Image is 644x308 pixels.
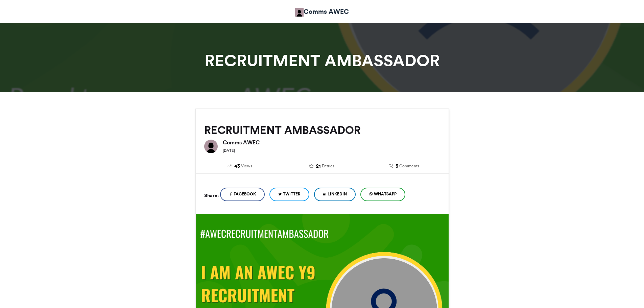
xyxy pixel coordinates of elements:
[283,191,301,197] span: Twitter
[316,163,321,170] span: 21
[396,163,398,170] span: 5
[234,163,240,170] span: 43
[135,52,510,69] h1: RECRUITMENT AMBASSADOR
[314,188,356,201] a: LinkedIn
[220,188,265,201] a: Facebook
[360,188,405,201] a: WhatsApp
[204,163,276,170] a: 43 Views
[204,124,440,136] h2: RECRUITMENT AMBASSADOR
[328,191,347,197] span: LinkedIn
[399,163,419,169] span: Comments
[269,188,309,201] a: Twitter
[204,140,218,153] img: Comms AWEC
[295,7,349,17] a: Comms AWEC
[223,148,235,153] small: [DATE]
[374,191,397,197] span: WhatsApp
[322,163,334,169] span: Entries
[295,8,304,17] img: Comms AWEC
[223,140,440,145] h6: Comms AWEC
[241,163,252,169] span: Views
[286,163,358,170] a: 21 Entries
[204,191,219,200] h5: Share:
[234,191,256,197] span: Facebook
[368,163,440,170] a: 5 Comments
